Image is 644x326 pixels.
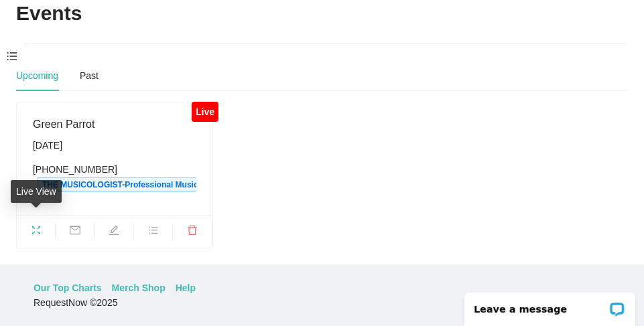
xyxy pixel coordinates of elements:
[34,280,102,295] a: Our Top Charts
[176,280,196,295] a: Help
[33,116,196,133] div: Green Parrot
[16,68,58,83] div: Upcoming
[192,102,218,122] div: Live
[11,180,62,203] div: Live View
[456,284,644,326] iframe: LiveChat chat widget
[95,225,133,240] span: edit
[173,225,212,240] span: delete
[33,162,196,192] div: [PHONE_NUMBER]
[134,225,172,240] span: bars
[33,138,196,153] div: [DATE]
[56,225,94,240] span: mail
[17,225,55,240] span: fullscreen
[34,295,607,310] div: RequestNow © 2025
[80,68,99,83] div: Past
[112,280,166,295] a: Merch Shop
[37,177,333,192] span: THE MUSICOLOGIST-Professional Music Entertainment Services's number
